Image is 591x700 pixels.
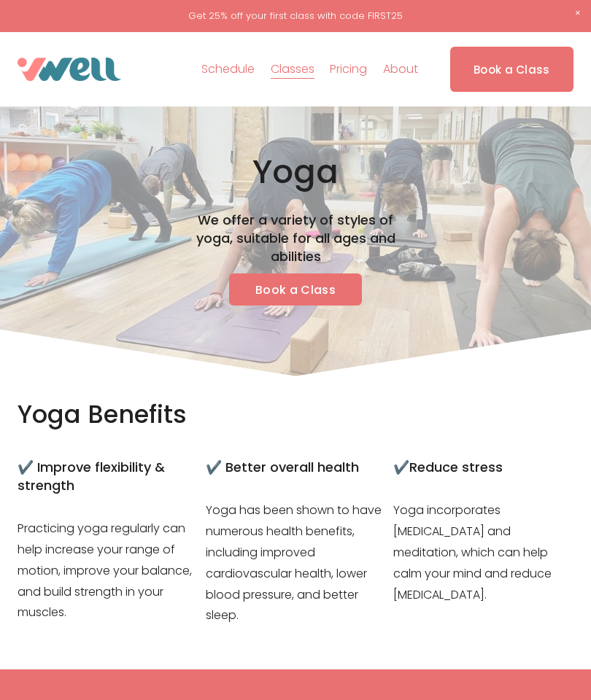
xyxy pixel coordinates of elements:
[383,58,418,81] a: folder dropdown
[229,273,362,306] a: Book a Class
[450,47,573,91] a: Book a Class
[88,152,503,192] h1: Yoga
[271,59,314,80] span: Classes
[201,58,255,81] a: Schedule
[206,500,385,626] p: Yoga has been shown to have numerous health benefits, including improved cardiovascular health, l...
[18,459,197,495] h4: ✔️ Improve flexibility & strength
[393,500,573,605] p: Yoga incorporates [MEDICAL_DATA] and meditation, which can help calm your mind and reduce [MEDICA...
[393,459,573,477] h4: ✔️Reduce stress
[271,58,314,81] a: folder dropdown
[182,211,409,266] h4: We offer a variety of styles of yoga, suitable for all ages and abilities
[206,459,385,477] h4: ✔️ Better overall health
[18,58,121,81] img: VWell
[18,518,197,623] p: Practicing yoga regularly can help increase your range of motion, improve your balance, and build...
[383,59,418,80] span: About
[18,399,221,431] h2: Yoga Benefits
[330,58,367,81] a: Pricing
